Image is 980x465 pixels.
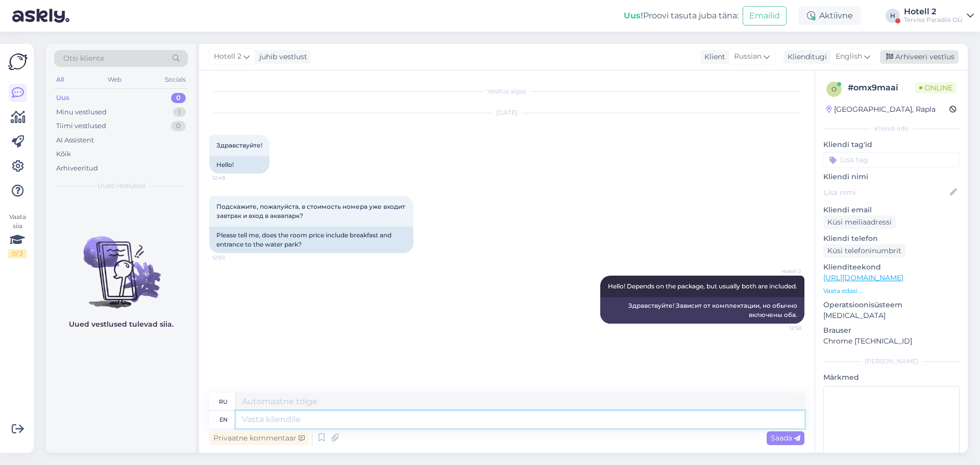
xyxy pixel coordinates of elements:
[8,52,28,71] img: Askly Logo
[624,10,739,22] div: Proovi tasuta juba täna:
[915,82,957,93] span: Online
[209,227,413,253] div: Please tell me, does the room price include breakfast and entrance to the water park?
[823,286,960,296] p: Vaata edasi ...
[823,215,896,229] div: Küsi meiliaadressi
[763,267,801,275] span: Hotell 2
[826,104,936,115] div: [GEOGRAPHIC_DATA], Rapla
[831,85,837,93] span: o
[209,108,804,117] div: [DATE]
[823,372,960,383] p: Märkmed
[783,52,827,62] div: Klienditugi
[848,82,915,94] div: # omx9maai
[106,73,124,86] div: Web
[824,187,948,198] input: Lisa nimi
[216,203,407,219] span: Подскажите, пожалуйста, в стоимость номера уже входит завтрак и вход в аквапарк?
[904,8,963,16] div: Hotell 2
[600,297,804,324] div: Здравствуйте! Зависит от комплектации, но обычно включены оба.
[212,254,251,261] span: 12:50
[700,52,725,62] div: Klient
[823,172,960,182] p: Kliendi nimi
[743,6,787,26] button: Emailid
[63,53,104,64] span: Otsi kliente
[56,107,107,117] div: Minu vestlused
[8,249,27,258] div: 0 / 3
[823,244,905,258] div: Küsi telefoninumbrit
[771,433,800,443] span: Saada
[823,262,960,273] p: Klienditeekond
[216,141,262,149] span: Здравствуйте!
[163,73,188,86] div: Socials
[836,51,862,62] span: English
[823,233,960,244] p: Kliendi telefon
[823,273,903,282] a: [URL][DOMAIN_NAME]
[209,156,269,174] div: Hello!
[823,205,960,215] p: Kliendi email
[56,135,94,145] div: AI Assistent
[886,9,900,23] div: H
[212,174,251,182] span: 12:49
[46,218,196,310] img: No chats
[823,300,960,310] p: Operatsioonisüsteem
[171,93,186,103] div: 0
[608,282,797,290] span: Hello! Depends on the package, but usually both are included.
[823,310,960,321] p: [MEDICAL_DATA]
[56,149,71,159] div: Kõik
[734,51,762,62] span: Russian
[823,325,960,336] p: Brauser
[69,319,174,330] p: Uued vestlused tulevad siia.
[54,73,66,86] div: All
[219,393,228,410] div: ru
[56,163,98,174] div: Arhiveeritud
[214,51,241,62] span: Hotell 2
[209,87,804,96] div: Vestlus algas
[904,8,974,24] a: Hotell 2Tervise Paradiis OÜ
[219,411,228,428] div: en
[823,336,960,347] p: Chrome [TECHNICAL_ID]
[8,212,27,258] div: Vaata siia
[97,181,145,190] span: Uued vestlused
[799,7,861,25] div: Aktiivne
[823,152,960,167] input: Lisa tag
[171,121,186,131] div: 0
[823,124,960,133] div: Kliendi info
[255,52,307,62] div: juhib vestlust
[763,324,801,332] span: 12:58
[173,107,186,117] div: 1
[209,431,309,445] div: Privaatne kommentaar
[56,121,106,131] div: Tiimi vestlused
[880,50,959,64] div: Arhiveeri vestlus
[823,139,960,150] p: Kliendi tag'id
[56,93,69,103] div: Uus
[823,357,960,366] div: [PERSON_NAME]
[904,16,963,24] div: Tervise Paradiis OÜ
[624,11,643,20] b: Uus!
